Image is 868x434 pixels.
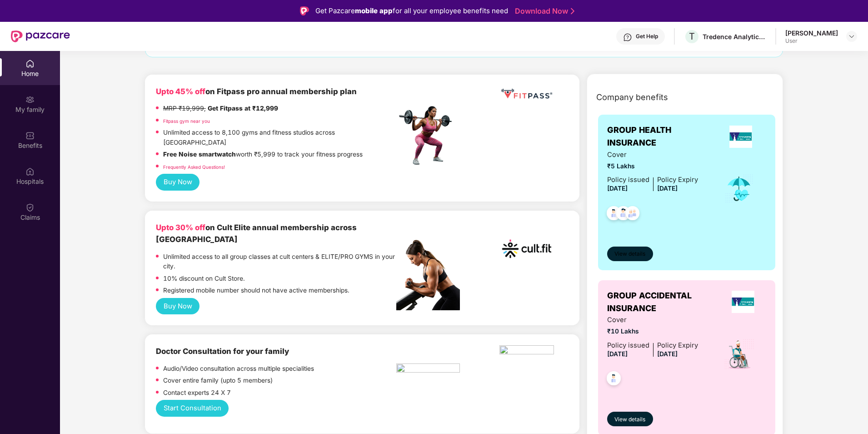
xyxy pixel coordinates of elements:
div: Policy Expiry [657,175,698,185]
button: View details [607,412,653,426]
img: svg+xml;base64,PHN2ZyBpZD0iSG9tZSIgeG1sbnM9Imh0dHA6Ly93d3cudzMub3JnLzIwMDAvc3ZnIiB3aWR0aD0iMjAiIG... [25,59,35,68]
span: Cover [607,315,698,325]
p: Unlimited access to all group classes at cult centers & ELITE/PRO GYMS in your city. [163,252,397,272]
div: Policy issued [607,175,649,185]
div: User [785,37,838,45]
img: cult.png [499,222,554,276]
strong: Free Noise smartwatch [163,151,236,158]
img: svg+xml;base64,PHN2ZyB4bWxucz0iaHR0cDovL3d3dy53My5vcmcvMjAwMC9zdmciIHdpZHRoPSI0OC45NDMiIGhlaWdodD... [603,368,625,391]
span: View details [614,415,645,424]
span: [DATE] [607,350,628,358]
p: Registered mobile number should not have active memberships. [163,286,349,296]
div: Policy Expiry [657,340,698,351]
img: svg+xml;base64,PHN2ZyBpZD0iQmVuZWZpdHMiIHhtbG5zPSJodHRwOi8vd3d3LnczLm9yZy8yMDAwL3N2ZyIgd2lkdGg9Ij... [25,131,35,140]
span: ₹5 Lakhs [607,161,698,172]
div: Policy issued [607,340,649,351]
span: GROUP HEALTH INSURANCE [607,124,715,150]
span: T [689,31,695,42]
p: Audio/Video consultation across multiple specialities [163,364,314,374]
img: svg+xml;base64,PHN2ZyBpZD0iSGVscC0zMngzMiIgeG1sbnM9Imh0dHA6Ly93d3cudzMub3JnLzIwMDAvc3ZnIiB3aWR0aD... [623,33,632,42]
b: on Cult Elite annual membership across [GEOGRAPHIC_DATA] [156,223,357,244]
span: View details [614,250,645,258]
p: 10% discount on Cult Store. [163,274,245,284]
b: Doctor Consultation for your family [156,347,289,356]
button: Start Consultation [156,400,229,417]
img: icon [724,174,754,204]
button: View details [607,247,653,261]
span: [DATE] [657,350,678,358]
img: fpp.png [396,104,460,167]
div: Tredence Analytics Solutions Private Limited [703,32,766,41]
span: ₹10 Lakhs [607,327,698,337]
img: svg+xml;base64,PHN2ZyB4bWxucz0iaHR0cDovL3d3dy53My5vcmcvMjAwMC9zdmciIHdpZHRoPSI0OC45NDMiIGhlaWdodD... [612,203,634,226]
img: physica%20-%20Edited.png [499,345,554,357]
a: Download Now [515,6,572,16]
img: icon [723,338,755,370]
img: pc2.png [396,240,460,310]
img: pngtree-physiotherapy-physiotherapist-rehab-disability-stretching-png-image_6063262.png [396,363,460,375]
button: Buy Now [156,174,200,191]
b: on Fitpass pro annual membership plan [156,87,357,96]
b: Upto 30% off [156,223,205,232]
img: Logo [300,6,309,15]
img: svg+xml;base64,PHN2ZyB4bWxucz0iaHR0cDovL3d3dy53My5vcmcvMjAwMC9zdmciIHdpZHRoPSI0OC45NDMiIGhlaWdodD... [622,203,644,226]
img: Stroke [571,6,574,16]
img: insurerLogo [732,291,754,313]
div: Get Help [636,33,658,40]
p: Unlimited access to 8,100 gyms and fitness studios across [GEOGRAPHIC_DATA] [163,128,397,147]
strong: Get Fitpass at ₹12,999 [208,105,278,112]
p: Contact experts 24 X 7 [163,388,231,398]
img: fppp.png [499,86,554,102]
img: svg+xml;base64,PHN2ZyBpZD0iSG9zcGl0YWxzIiB4bWxucz0iaHR0cDovL3d3dy53My5vcmcvMjAwMC9zdmciIHdpZHRoPS... [25,167,35,176]
img: svg+xml;base64,PHN2ZyB3aWR0aD0iMjAiIGhlaWdodD0iMjAiIHZpZXdCb3g9IjAgMCAyMCAyMCIgZmlsbD0ibm9uZSIgeG... [25,95,35,104]
button: Buy Now [156,298,200,315]
a: Frequently Asked Questions! [163,164,225,170]
span: [DATE] [607,185,628,192]
div: Get Pazcare for all your employee benefits need [315,5,508,16]
del: MRP ₹19,999, [163,105,206,112]
strong: mobile app [355,6,393,15]
div: [PERSON_NAME] [785,29,838,37]
a: Fitpass gym near you [163,118,210,124]
p: worth ₹5,999 to track your fitness progress [163,150,363,160]
img: svg+xml;base64,PHN2ZyBpZD0iRHJvcGRvd24tMzJ4MzIiIHhtbG5zPSJodHRwOi8vd3d3LnczLm9yZy8yMDAwL3N2ZyIgd2... [848,33,855,40]
span: Company benefits [596,91,668,104]
img: insurerLogo [729,126,752,148]
b: Upto 45% off [156,87,205,96]
img: New Pazcare Logo [11,30,70,42]
span: GROUP ACCIDENTAL INSURANCE [607,289,720,315]
span: [DATE] [657,185,678,192]
img: svg+xml;base64,PHN2ZyB4bWxucz0iaHR0cDovL3d3dy53My5vcmcvMjAwMC9zdmciIHdpZHRoPSI0OC45NDMiIGhlaWdodD... [603,203,625,226]
p: Cover entire family (upto 5 members) [163,376,273,386]
img: svg+xml;base64,PHN2ZyBpZD0iQ2xhaW0iIHhtbG5zPSJodHRwOi8vd3d3LnczLm9yZy8yMDAwL3N2ZyIgd2lkdGg9IjIwIi... [25,203,35,212]
span: Cover [607,150,698,160]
